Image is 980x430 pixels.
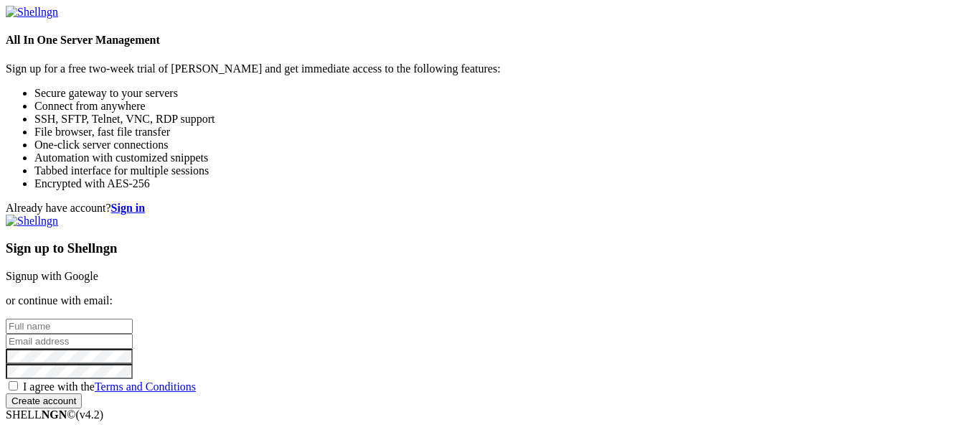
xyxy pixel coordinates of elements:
b: NGN [42,408,67,421]
p: or continue with email: [6,294,974,307]
h4: All In One Server Management [6,34,974,47]
span: 4.2.0 [76,408,104,421]
a: Terms and Conditions [95,380,196,393]
input: Full name [6,319,133,334]
li: Encrypted with AES-256 [34,177,974,190]
li: Automation with customized snippets [34,151,974,164]
li: One-click server connections [34,139,974,151]
li: Secure gateway to your servers [34,87,974,100]
a: Signup with Google [6,270,98,282]
li: SSH, SFTP, Telnet, VNC, RDP support [34,113,974,126]
h3: Sign up to Shellngn [6,240,974,256]
div: Already have account? [6,202,974,215]
img: Shellngn [6,6,58,19]
input: Create account [6,393,82,408]
li: File browser, fast file transfer [34,126,974,139]
input: Email address [6,334,133,349]
span: SHELL © [6,408,103,421]
img: Shellngn [6,215,58,228]
li: Tabbed interface for multiple sessions [34,164,974,177]
span: I agree with the [23,380,196,393]
p: Sign up for a free two-week trial of [PERSON_NAME] and get immediate access to the following feat... [6,62,974,75]
input: I agree with theTerms and Conditions [9,381,18,391]
li: Connect from anywhere [34,100,974,113]
a: Sign in [111,202,146,214]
